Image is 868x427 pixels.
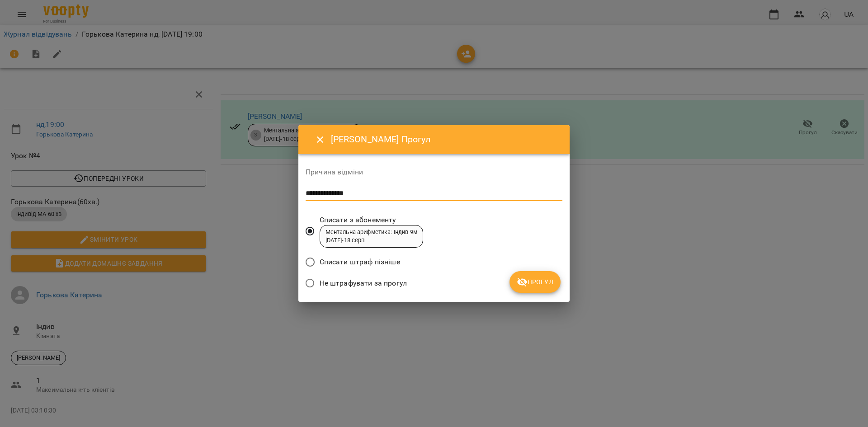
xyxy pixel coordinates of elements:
button: Прогул [509,271,561,293]
button: Close [309,129,331,150]
h6: [PERSON_NAME] Прогул [331,132,559,146]
span: Списати штраф пізніше [320,257,400,267]
label: Причина відміни [306,169,562,176]
div: Ментальна арифметика: Індив 9м [DATE] - 18 серп [325,228,417,245]
span: Прогул [517,277,553,287]
span: Списати з абонементу [320,215,423,225]
span: Не штрафувати за прогул [320,278,407,289]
